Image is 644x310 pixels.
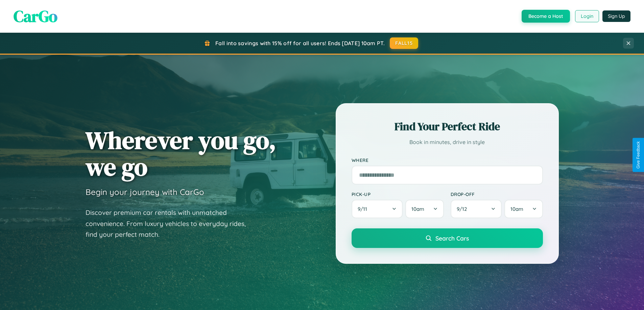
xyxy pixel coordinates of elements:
[451,191,543,197] label: Drop-off
[405,200,444,218] button: 10am
[522,10,570,23] button: Become a Host
[352,119,543,134] h2: Find Your Perfect Ride
[352,137,543,147] p: Book in minutes, drive in style
[86,187,204,197] h3: Begin your journey with CarGo
[14,5,57,27] span: CarGo
[352,200,403,218] button: 9/11
[215,40,385,47] span: Fall into savings with 15% off for all users! Ends [DATE] 10am PT.
[636,141,641,169] div: Give Feedback
[457,206,470,212] span: 9 / 12
[358,206,371,212] span: 9 / 11
[86,127,276,180] h1: Wherever you go, we go
[352,228,543,248] button: Search Cars
[411,206,424,212] span: 10am
[510,206,523,212] span: 10am
[86,207,255,240] p: Discover premium car rentals with unmatched convenience. From luxury vehicles to everyday rides, ...
[575,10,599,22] button: Login
[602,10,630,22] button: Sign Up
[352,157,543,163] label: Where
[352,191,444,197] label: Pick-up
[451,200,502,218] button: 9/12
[435,234,469,242] span: Search Cars
[390,37,418,49] button: FALL15
[504,200,543,218] button: 10am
